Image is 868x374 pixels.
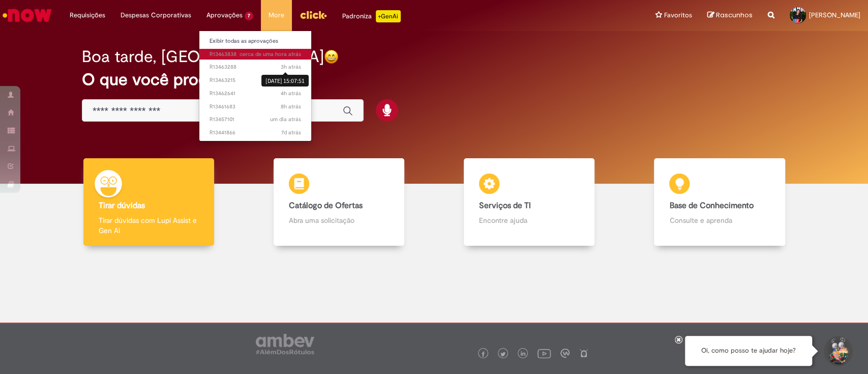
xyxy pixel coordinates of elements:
[53,158,244,246] a: Tirar dúvidas Tirar dúvidas com Lupi Assist e Gen Ai
[245,12,253,20] span: 7
[669,200,753,211] b: Base de Conhecimento
[479,215,579,225] p: Encontre ajuda
[99,200,145,211] b: Tirar dúvidas
[560,349,570,358] img: logo_footer_workplace.png
[481,352,486,357] img: logo_footer_facebook.png
[209,116,301,124] span: R13457101
[624,158,815,246] a: Base de Conhecimento Consulte e aprenda
[209,76,301,84] span: R13463215
[669,215,769,225] p: Consulte e aprenda
[716,10,753,20] span: Rascunhos
[324,49,339,64] img: happy-face.png
[707,11,753,20] a: Rascunhos
[240,50,301,58] span: cerca de uma hora atrás
[70,10,105,20] span: Requisições
[270,116,301,123] span: um dia atrás
[270,116,301,123] time: 28/08/2025 10:20:18
[664,10,692,20] span: Favoritos
[199,62,311,73] a: Aberto R13463288 :
[376,10,401,22] p: +GenAi
[822,336,853,366] button: Iniciar Conversa de Suporte
[579,349,588,358] img: logo_footer_naosei.png
[209,129,301,137] span: R13441866
[209,50,301,59] span: R13463838
[199,49,311,60] a: Aberto R13463838 :
[82,71,786,89] h2: O que você procura hoje?
[300,7,327,22] img: click_logo_yellow_360x200.png
[206,10,243,20] span: Aprovações
[99,215,199,236] p: Tirar dúvidas com Lupi Assist e Gen Ai
[199,101,311,112] a: Aberto R13461683 :
[479,200,531,211] b: Serviços de TI
[500,352,505,357] img: logo_footer_twitter.png
[199,31,312,141] ul: Aprovações
[268,10,284,20] span: More
[342,10,401,22] div: Padroniza
[281,90,301,97] span: 4h atrás
[281,103,301,110] time: 29/08/2025 09:58:11
[209,63,301,71] span: R13463288
[199,88,311,99] a: Aberto R13462641 :
[199,114,311,125] a: Aberto R13457101 :
[809,11,860,19] span: [PERSON_NAME]
[289,215,389,225] p: Abra uma solicitação
[209,103,301,111] span: R13461683
[82,48,324,66] h2: Boa tarde, [GEOGRAPHIC_DATA]
[289,200,363,211] b: Catálogo de Ofertas
[209,90,301,98] span: R13462641
[434,158,624,246] a: Serviços de TI Encontre ajuda
[281,103,301,110] span: 8h atrás
[521,351,526,357] img: logo_footer_linkedin.png
[199,75,311,86] a: Aberto R13463215 :
[281,129,301,136] time: 23/08/2025 10:32:17
[281,90,301,97] time: 29/08/2025 13:24:23
[281,63,301,71] span: 3h atrás
[256,334,314,354] img: logo_footer_ambev_rotulo_gray.png
[121,10,191,20] span: Despesas Corporativas
[1,5,53,25] img: ServiceNow
[537,347,551,360] img: logo_footer_youtube.png
[199,36,311,47] a: Exibir todas as aprovações
[199,127,311,138] a: Aberto R13441866 :
[685,336,812,366] div: Oi, como posso te ajudar hoje?
[244,158,434,246] a: Catálogo de Ofertas Abra uma solicitação
[281,129,301,136] span: 7d atrás
[261,75,309,87] div: [DATE] 15:07:51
